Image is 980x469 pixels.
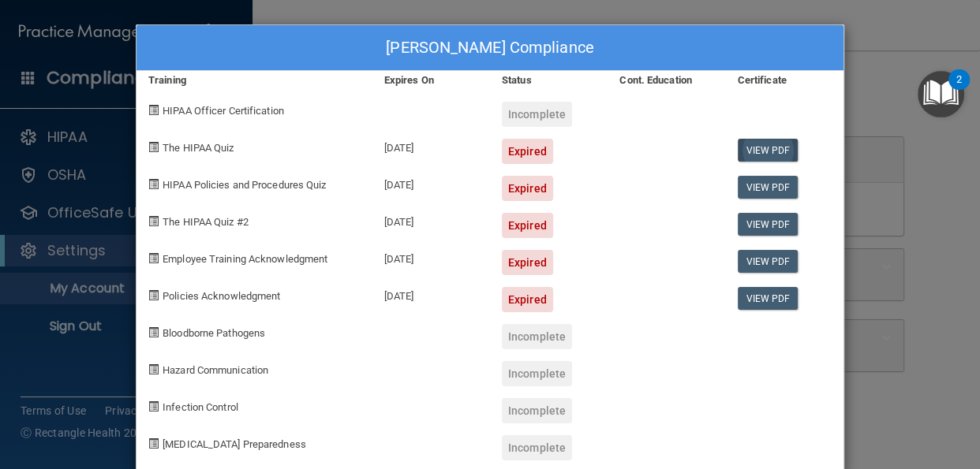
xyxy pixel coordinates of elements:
[163,216,249,228] span: The HIPAA Quiz #2
[502,361,572,386] div: Incomplete
[956,80,962,100] div: 2
[372,71,490,90] div: Expires On
[738,139,799,162] a: View PDF
[502,102,572,127] div: Incomplete
[738,287,799,310] a: View PDF
[502,398,572,423] div: Incomplete
[502,213,553,238] div: Expired
[502,250,553,275] div: Expired
[163,142,234,154] span: The HIPAA Quiz
[502,176,553,201] div: Expired
[372,127,490,164] div: [DATE]
[502,324,572,349] div: Incomplete
[738,176,799,199] a: View PDF
[738,213,799,236] a: View PDF
[901,360,961,420] iframe: Drift Widget Chat Controller
[502,435,572,460] div: Incomplete
[137,25,843,71] div: [PERSON_NAME] Compliance
[726,71,843,90] div: Certificate
[163,364,268,376] span: Hazard Communication
[163,401,238,413] span: Infection Control
[163,179,326,191] span: HIPAA Policies and Procedures Quiz
[163,327,265,339] span: Bloodborne Pathogens
[490,71,608,90] div: Status
[163,438,306,450] span: [MEDICAL_DATA] Preparedness
[372,201,490,238] div: [DATE]
[372,238,490,275] div: [DATE]
[163,253,327,265] span: Employee Training Acknowledgment
[372,164,490,201] div: [DATE]
[137,71,372,90] div: Training
[502,139,553,164] div: Expired
[372,275,490,312] div: [DATE]
[608,71,725,90] div: Cont. Education
[738,250,799,273] a: View PDF
[163,105,284,117] span: HIPAA Officer Certification
[163,290,280,302] span: Policies Acknowledgment
[502,287,553,312] div: Expired
[918,71,964,117] button: Open Resource Center, 2 new notifications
